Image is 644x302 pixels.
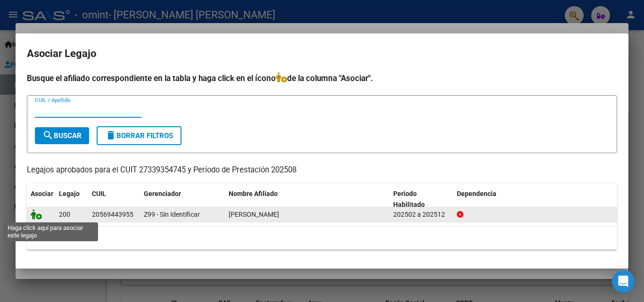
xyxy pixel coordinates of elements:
datatable-header-cell: Gerenciador [140,184,225,215]
span: Z99 - Sin Identificar [144,211,200,218]
span: 200 [59,211,70,218]
p: Legajos aprobados para el CUIT 27339354745 y Período de Prestación 202508 [27,164,617,176]
div: 1 registros [27,226,617,250]
span: CUIL [92,190,106,197]
datatable-header-cell: Asociar [27,184,55,215]
span: Buscar [42,131,82,140]
div: 202502 a 202512 [393,209,449,220]
span: Nombre Afiliado [229,190,278,197]
mat-icon: search [42,130,54,141]
datatable-header-cell: Periodo Habilitado [389,184,453,215]
span: Borrar Filtros [105,131,173,140]
div: Open Intercom Messenger [612,270,635,293]
datatable-header-cell: CUIL [88,184,140,215]
span: Asociar [31,190,53,197]
button: Borrar Filtros [97,126,182,145]
span: Gerenciador [144,190,181,197]
datatable-header-cell: Nombre Afiliado [225,184,389,215]
span: BALZANO JOAQUIN NOHAN [229,211,279,218]
datatable-header-cell: Legajo [55,184,88,215]
button: Buscar [35,127,89,144]
datatable-header-cell: Dependencia [453,184,618,215]
span: Periodo Habilitado [393,190,425,208]
span: Dependencia [457,190,496,197]
h2: Asociar Legajo [27,45,617,63]
h4: Busque el afiliado correspondiente en la tabla y haga click en el ícono de la columna "Asociar". [27,72,617,84]
span: Legajo [59,190,80,197]
mat-icon: delete [105,130,116,141]
div: 20569443955 [92,209,133,220]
